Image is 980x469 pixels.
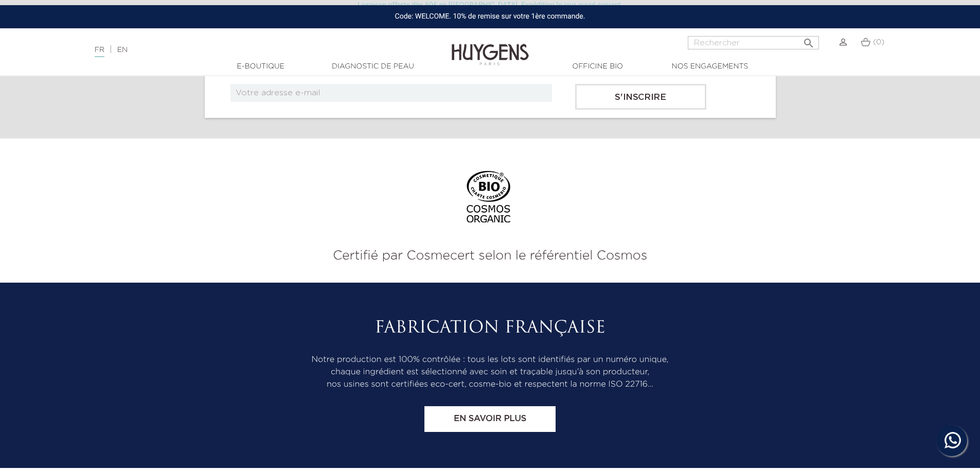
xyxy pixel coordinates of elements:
span: (0) [873,39,884,46]
h2: Fabrication Française [205,319,776,338]
p: nos usines sont certifiées eco-cert, cosme-bio et respectent la norme ISO 22716… [205,378,776,391]
a: Officine Bio [546,61,649,72]
p: chaque ingrédient est sélectionné avec soin et traçable jusqu’à son producteur, [205,366,776,378]
img: Huygens [452,27,529,67]
input: Rechercher [688,36,819,49]
img: logo bio cosmos [463,171,517,234]
a: E-Boutique [209,61,312,72]
p: Notre production est 100% contrôlée : tous les lots sont identifiés par un numéro unique, [205,354,776,366]
a: Nos engagements [658,61,761,72]
a: En savoir plus [424,406,556,432]
button:  [799,33,818,47]
div: | [90,44,401,56]
input: Votre adresse e-mail [230,84,552,102]
a: EN [117,46,128,54]
i:  [803,34,815,46]
input: S'inscrire [575,84,706,110]
a: Diagnostic de peau [322,61,424,72]
p: Certifié par Cosmecert selon le référentiel Cosmos [8,246,972,266]
a: FR [95,46,104,57]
